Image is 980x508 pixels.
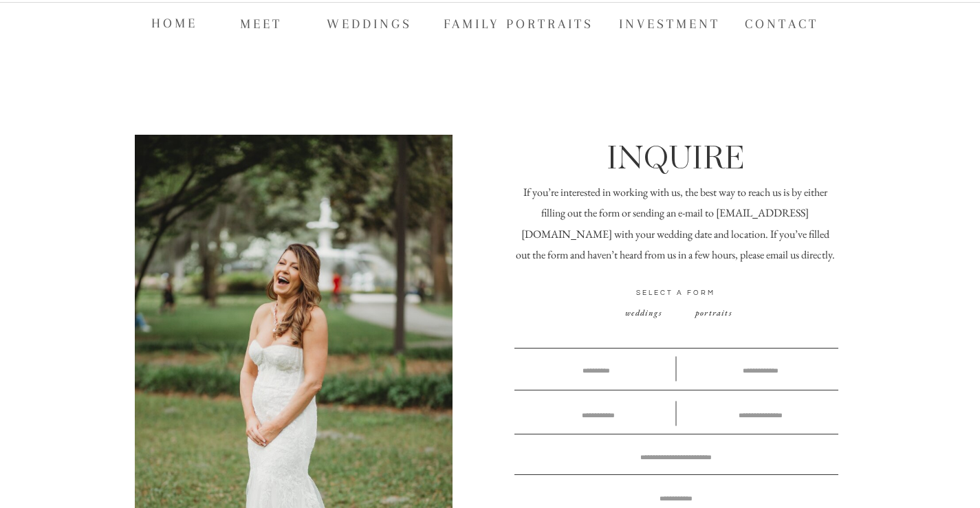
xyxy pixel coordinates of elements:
a: Investment [619,12,723,33]
h3: SELECT A FORM [525,288,827,301]
a: CONTACT [745,12,831,33]
a: portraits [677,308,750,319]
a: HOME [151,12,197,32]
h1: INQUIRE [508,136,843,174]
p: If you’re interested in working with us, the best way to reach us is by either filling out the fo... [514,182,837,269]
a: weddings [607,308,680,319]
a: MEET [240,12,284,33]
a: WEDDINGS [327,12,413,33]
a: FAMILY PORTRAITS [444,12,598,33]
